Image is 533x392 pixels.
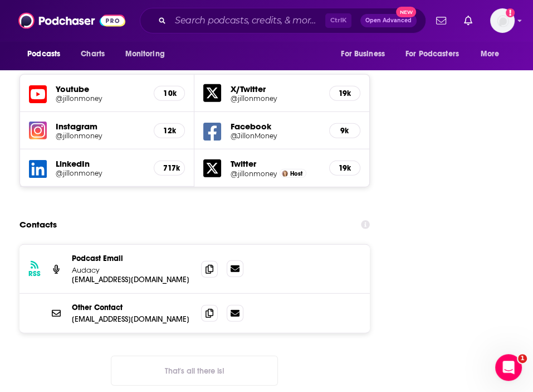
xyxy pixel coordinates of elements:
h5: Instagram [56,121,145,132]
span: Monitoring [125,46,164,62]
span: More [481,46,500,62]
span: Podcasts [27,46,60,62]
span: New [396,7,416,17]
span: Charts [81,46,105,62]
input: Search podcasts, credits, & more... [170,12,325,30]
h5: @jillonmoney [56,94,136,103]
img: Jill Schlesinger [282,171,288,177]
a: @jillonmoney [56,94,145,103]
button: open menu [19,43,75,65]
button: open menu [473,43,514,65]
h5: LinkedIn [56,158,145,169]
a: @jillonmoney [230,170,277,178]
h5: 9k [339,126,351,135]
h5: Twitter [230,158,320,169]
span: Logged in as rpearson [490,8,515,33]
a: @jillonmoney [56,132,145,140]
button: open menu [117,43,179,65]
svg: Add a profile image [506,8,515,17]
h5: @jillonmoney [230,94,310,103]
h5: 19k [339,163,351,173]
h5: X/Twitter [230,84,320,94]
div: Search podcasts, credits, & more... [140,8,426,33]
span: For Business [341,46,385,62]
p: [EMAIL_ADDRESS][DOMAIN_NAME] [72,314,192,324]
button: Nothing here. [111,356,278,386]
a: @jillonmoney [56,169,145,177]
h5: Facebook [230,121,320,132]
h5: 19k [339,89,351,98]
h5: 10k [163,89,175,98]
h5: @JillonMoney [230,132,310,140]
iframe: Intercom live chat [495,354,522,381]
p: Audacy [72,265,192,275]
a: Show notifications dropdown [459,11,477,30]
a: @JillonMoney [230,132,320,140]
h5: 12k [163,126,175,135]
h5: Youtube [56,84,145,94]
img: User Profile [490,8,515,33]
h2: Contacts [19,214,57,235]
img: iconImage [29,122,47,139]
img: Podchaser - Follow, Share and Rate Podcasts [18,10,125,31]
button: Show profile menu [490,8,515,33]
p: Podcast Email [72,254,192,263]
p: Other Contact [72,303,192,312]
a: Show notifications dropdown [432,11,451,30]
span: Host [290,170,302,177]
h5: 717k [163,163,175,173]
h5: @jillonmoney [56,132,136,140]
button: open menu [398,43,475,65]
h5: @jillonmoney [56,169,136,177]
span: For Podcasters [405,46,459,62]
a: Charts [74,43,111,65]
span: 1 [518,354,527,363]
button: open menu [333,43,399,65]
p: [EMAIL_ADDRESS][DOMAIN_NAME] [72,275,192,284]
h3: RSS [28,269,41,278]
span: Open Advanced [365,18,412,23]
span: Ctrl K [325,13,351,28]
button: Open AdvancedNew [360,14,417,27]
a: @jillonmoney [230,94,320,103]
